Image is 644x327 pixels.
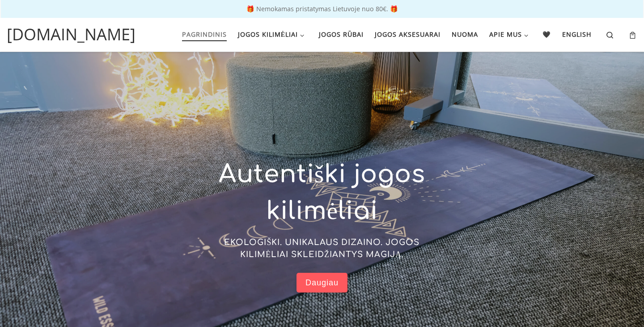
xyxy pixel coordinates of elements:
[224,238,419,259] span: EKOLOGIŠKI. UNIKALAUS DIZAINO. JOGOS KILIMĖLIAI SKLEIDŽIANTYS MAGIJĄ.
[562,25,592,42] span: English
[559,25,595,44] a: English
[375,25,441,42] span: Jogos aksesuarai
[238,25,298,42] span: Jogos kilimėliai
[9,6,635,12] p: 🎁 Nemokamas pristatymas Lietuvoje nuo 80€. 🎁
[319,25,364,42] span: Jogos rūbai
[372,25,443,44] a: Jogos aksesuarai
[452,25,478,42] span: Nuoma
[542,25,551,42] span: 🖤
[305,278,339,288] span: Daugiau
[7,22,136,47] a: [DOMAIN_NAME]
[179,25,229,44] a: Pagrindinis
[489,25,522,42] span: Apie mus
[182,25,227,42] span: Pagrindinis
[235,25,310,44] a: Jogos kilimėliai
[449,25,481,44] a: Nuoma
[316,25,366,44] a: Jogos rūbai
[219,161,425,225] span: Autentiški jogos kilimėliai
[540,25,554,44] a: 🖤
[297,273,347,293] a: Daugiau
